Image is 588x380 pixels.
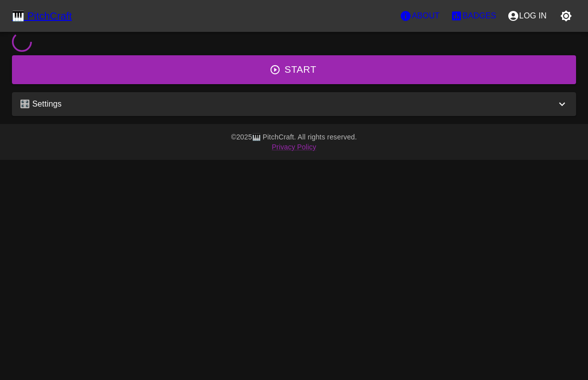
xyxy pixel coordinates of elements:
[462,10,496,22] p: Badges
[272,143,316,151] a: Privacy Policy
[12,92,576,116] div: 🎛️ Settings
[20,98,62,110] p: 🎛️ Settings
[394,6,445,26] button: About
[12,55,576,84] button: Start
[12,132,576,142] p: © 2025 🎹 PitchCraft. All rights reserved.
[12,8,72,24] a: 🎹 PitchCraft
[445,6,502,26] button: Stats
[502,6,552,26] button: account of current user
[519,10,547,22] p: Log In
[412,10,440,22] p: About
